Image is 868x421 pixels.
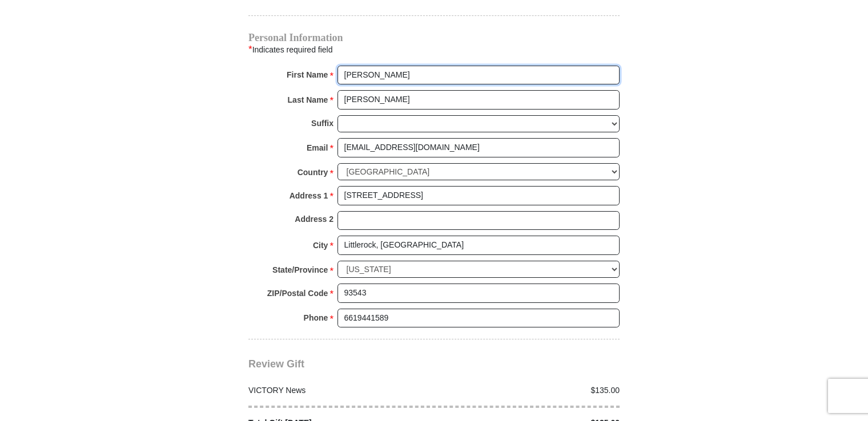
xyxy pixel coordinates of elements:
strong: Suffix [311,115,333,131]
h4: Personal Information [248,33,620,42]
strong: ZIP/Postal Code [267,285,328,301]
div: $135.00 [434,384,626,396]
span: Review Gift [248,358,304,370]
strong: State/Province [272,262,328,278]
strong: Phone [304,310,328,326]
div: VICTORY News [243,384,435,396]
strong: Address 1 [290,188,328,204]
strong: City [313,237,328,253]
strong: First Name [287,67,328,83]
strong: Last Name [288,92,328,108]
strong: Country [298,164,328,180]
strong: Email [307,140,328,156]
strong: Address 2 [295,211,333,227]
div: Indicates required field [248,42,620,57]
